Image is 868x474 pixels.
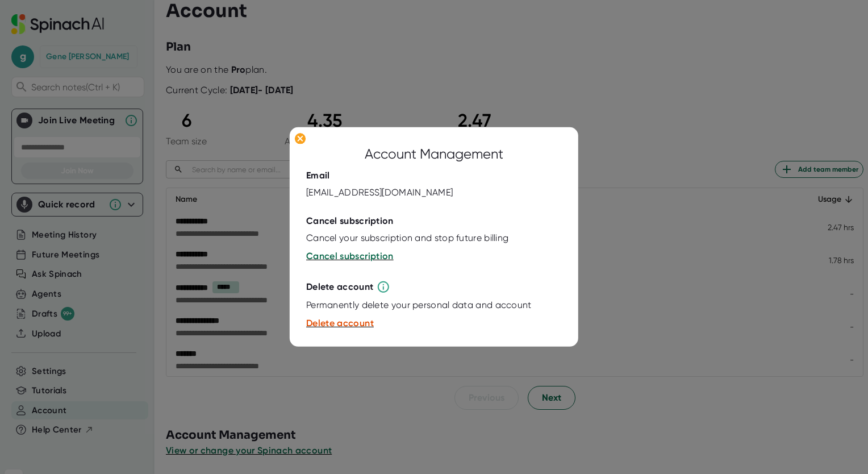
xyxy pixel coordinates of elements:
[306,317,374,330] button: Delete account
[306,232,508,244] div: Cancel your subscription and stop future billing
[306,187,453,198] div: [EMAIL_ADDRESS][DOMAIN_NAME]
[306,281,373,293] div: Delete account
[306,251,394,261] span: Cancel subscription
[365,144,503,164] div: Account Management
[306,215,394,227] div: Cancel subscription
[306,250,394,263] button: Cancel subscription
[306,300,532,311] div: Permanently delete your personal data and account
[306,170,330,181] div: Email
[306,318,374,329] span: Delete account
